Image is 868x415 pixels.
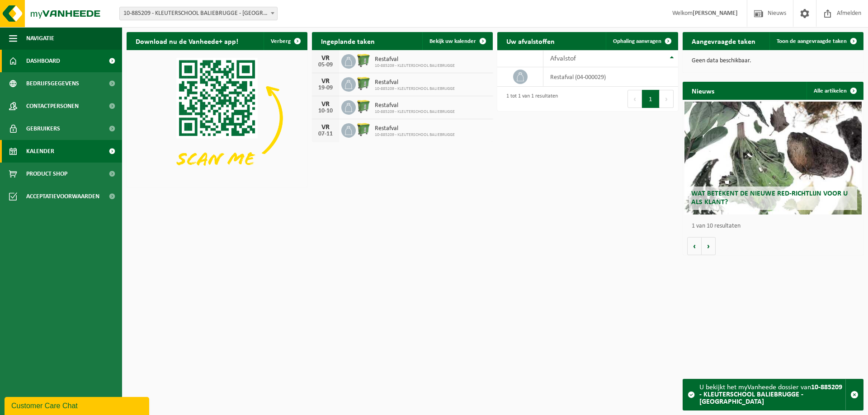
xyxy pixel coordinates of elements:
[502,89,558,109] div: 1 tot 1 van 1 resultaten
[375,63,455,69] span: 10-885209 - KLEUTERSCHOOL BALIEBRUGGE
[120,7,277,20] span: 10-885209 - KLEUTERSCHOOL BALIEBRUGGE - RUDDERVOORDE
[627,90,642,108] button: Previous
[692,223,859,229] p: 1 van 10 resultaten
[375,125,455,132] span: Restafval
[375,56,455,63] span: Restafval
[769,32,863,50] a: Toon de aangevraagde taken
[316,131,335,137] div: 07-11
[550,55,576,62] span: Afvalstof
[127,32,247,50] h2: Download nu de Vanheede+ app!
[375,109,455,115] span: 10-885209 - KLEUTERSCHOOL BALIEBRUGGE
[26,163,67,185] span: Product Shop
[312,32,384,50] h2: Ingeplande taken
[702,237,716,255] button: Volgende
[264,32,307,50] button: Verberg
[684,102,862,214] a: Wat betekent de nieuwe RED-richtlijn voor u als klant?
[356,53,371,68] img: WB-0770-HPE-GN-50
[687,237,702,255] button: Vorige
[692,58,854,64] p: Geen data beschikbaar.
[699,379,845,410] div: U bekijkt het myVanheede dossier van
[375,132,455,138] span: 10-885209 - KLEUTERSCHOOL BALIEBRUGGE
[316,101,335,108] div: VR
[375,86,455,92] span: 10-885209 - KLEUTERSCHOOL BALIEBRUGGE
[375,79,455,86] span: Restafval
[26,117,60,140] span: Gebruikers
[26,185,99,208] span: Acceptatievoorwaarden
[26,140,54,163] span: Kalender
[316,124,335,131] div: VR
[613,38,661,44] span: Ophaling aanvragen
[119,7,278,20] span: 10-885209 - KLEUTERSCHOOL BALIEBRUGGE - RUDDERVOORDE
[316,78,335,85] div: VR
[683,82,723,99] h2: Nieuws
[356,76,371,91] img: WB-0770-HPE-GN-50
[660,90,674,108] button: Next
[356,99,371,114] img: WB-0770-HPE-GN-50
[26,72,79,95] span: Bedrijfsgegevens
[543,67,678,87] td: restafval (04-000029)
[375,102,455,109] span: Restafval
[683,32,764,50] h2: Aangevraagde taken
[271,38,291,44] span: Verberg
[316,85,335,91] div: 19-09
[316,108,335,114] div: 10-10
[429,38,476,44] span: Bekijk uw kalender
[642,90,660,108] button: 1
[693,10,738,17] strong: [PERSON_NAME]
[356,122,371,137] img: WB-0770-HPE-GN-50
[777,38,847,44] span: Toon de aangevraagde taken
[699,384,842,406] strong: 10-885209 - KLEUTERSCHOOL BALIEBRUGGE - [GEOGRAPHIC_DATA]
[606,32,677,50] a: Ophaling aanvragen
[26,95,79,117] span: Contactpersonen
[26,50,60,72] span: Dashboard
[497,32,564,50] h2: Uw afvalstoffen
[26,27,54,50] span: Navigatie
[422,32,492,50] a: Bekijk uw kalender
[691,190,848,206] span: Wat betekent de nieuwe RED-richtlijn voor u als klant?
[316,55,335,62] div: VR
[127,50,307,186] img: Download de VHEPlus App
[316,62,335,68] div: 05-09
[5,395,151,415] iframe: chat widget
[807,82,863,100] a: Alle artikelen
